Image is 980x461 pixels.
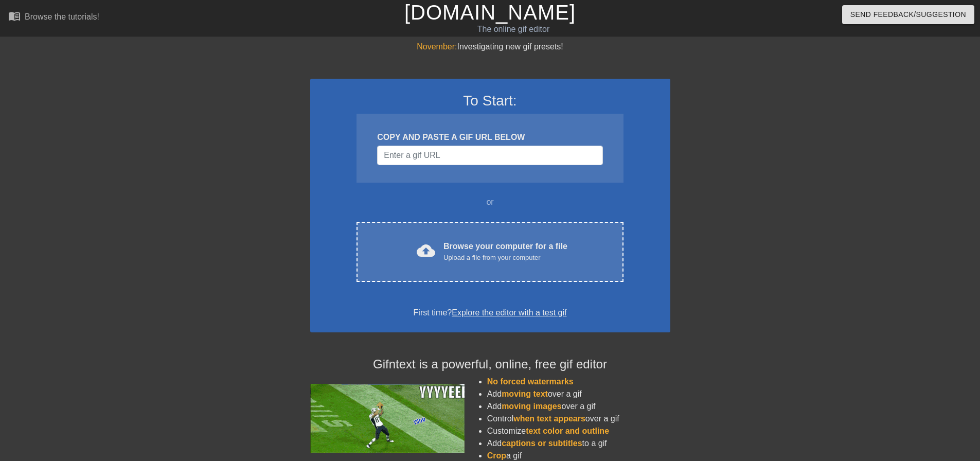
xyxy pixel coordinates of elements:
h4: Gifntext is a powerful, online, free gif editor [310,357,670,372]
a: [DOMAIN_NAME] [404,1,576,24]
span: Crop [487,451,506,460]
span: Send Feedback/Suggestion [850,8,966,21]
button: Send Feedback/Suggestion [842,5,974,24]
div: Upload a file from your computer [443,253,567,263]
li: Control over a gif [487,413,670,425]
span: text color and outline [526,427,609,435]
div: Browse the tutorials! [25,12,99,21]
h3: To Start: [324,92,657,110]
div: COPY AND PASTE A GIF URL BELOW [377,131,602,144]
li: Add over a gif [487,400,670,413]
a: Browse the tutorials! [8,10,99,26]
span: when text appears [513,414,585,423]
span: No forced watermarks [487,377,574,386]
div: Browse your computer for a file [443,240,567,263]
span: moving text [502,389,548,398]
div: First time? [324,307,657,319]
a: Explore the editor with a test gif [452,308,566,317]
li: Add to a gif [487,437,670,450]
div: or [337,196,644,208]
span: cloud_upload [417,241,435,260]
div: The online gif editor [332,23,695,36]
span: captions or subtitles [502,439,582,448]
span: moving images [502,402,561,411]
span: menu_book [8,10,21,22]
span: November: [417,42,457,51]
li: Customize [487,425,670,437]
li: Add over a gif [487,388,670,400]
div: Investigating new gif presets! [310,41,670,53]
input: Username [377,146,602,165]
img: football_small.gif [310,384,465,453]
